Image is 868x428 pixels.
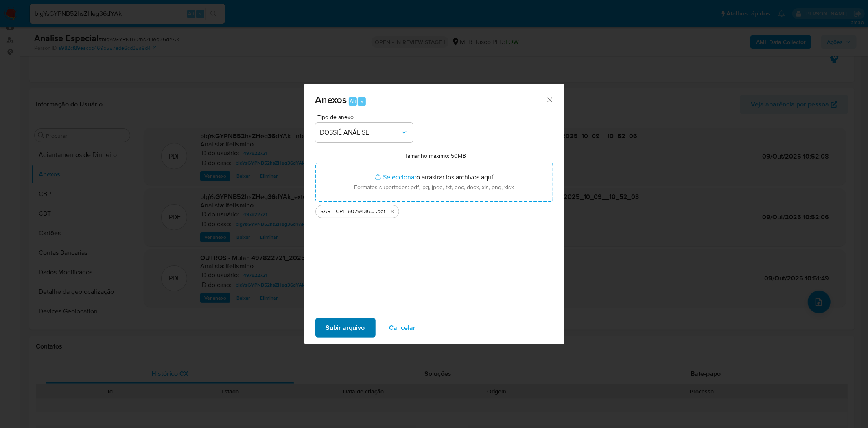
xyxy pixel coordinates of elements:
span: SAR - CPF 60794399991 - [PERSON_NAME] DE [PERSON_NAME] [321,207,376,216]
span: .pdf [376,207,386,216]
button: Cerrar [546,96,553,103]
span: Anexos [315,93,347,107]
ul: Archivos seleccionados [315,202,553,218]
button: Cancelar [379,318,426,338]
span: Subir arquivo [326,319,365,337]
span: DOSSIÊ ANÁLISE [320,128,400,137]
span: Tipo de anexo [317,114,415,120]
span: Alt [350,97,356,105]
span: a [361,97,363,105]
button: Eliminar SAR - CPF 60794399991 - ROSELY DE FATIMA THEODORO.pdf [387,207,397,216]
button: Subir arquivo [315,318,376,338]
button: DOSSIÊ ANÁLISE [315,123,413,142]
label: Tamanho máximo: 50MB [404,152,466,159]
span: Cancelar [389,319,416,337]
